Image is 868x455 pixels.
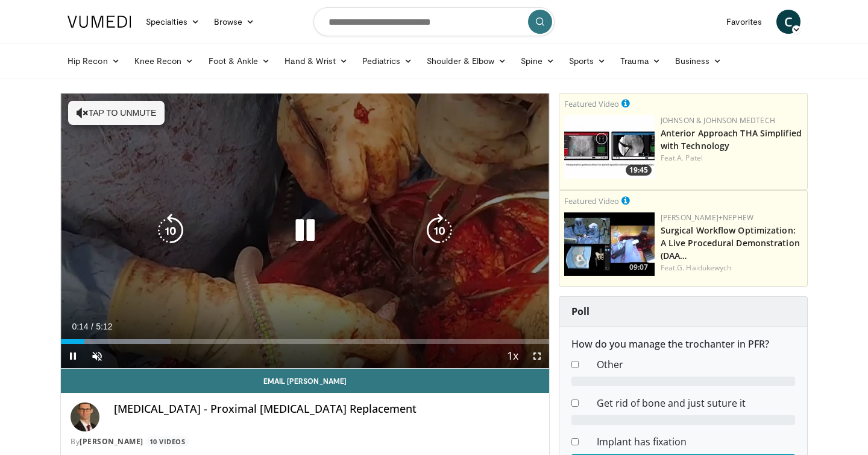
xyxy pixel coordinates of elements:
button: Tap to unmute [68,101,165,125]
video-js: Video Player [61,94,549,369]
a: Foot & Ankle [201,49,278,73]
a: C [776,10,800,34]
dd: Get rid of bone and just suture it [588,396,804,410]
a: [PERSON_NAME] [80,436,143,447]
small: Featured Video [564,196,619,206]
h6: How do you manage the trochanter in PFR? [571,339,795,350]
button: Pause [61,344,85,368]
button: Playback Rate [501,344,525,368]
h4: [MEDICAL_DATA] - Proximal [MEDICAL_DATA] Replacement [114,402,539,416]
img: 06bb1c17-1231-4454-8f12-6191b0b3b81a.150x105_q85_crop-smart_upscale.jpg [564,115,655,179]
dd: Other [588,357,804,372]
a: Knee Recon [127,49,201,73]
a: [PERSON_NAME]+Nephew [661,212,753,223]
a: Browse [207,10,262,34]
img: VuMedi Logo [68,16,131,28]
a: Trauma [613,49,668,73]
div: By [71,436,539,447]
a: Business [668,49,729,73]
small: Featured Video [564,98,619,109]
div: Progress Bar [61,339,549,344]
a: A. Patel [677,153,703,163]
a: 09:07 [564,212,655,276]
a: Favorites [719,10,769,34]
a: Email [PERSON_NAME] [61,369,549,393]
span: 0:14 [72,322,88,331]
a: G. Haidukewych [677,262,731,273]
a: Surgical Workflow Optimization: A Live Procedural Demonstration (DAA… [661,224,800,261]
a: Specialties [139,10,207,34]
a: Anterior Approach THA Simplified with Technology [661,127,802,151]
div: Feat. [661,153,802,164]
img: Avatar [71,402,99,431]
a: 10 Videos [145,436,189,447]
a: Johnson & Johnson MedTech [661,115,775,126]
a: Hip Recon [60,49,127,73]
span: 5:12 [96,322,112,331]
dd: Implant has fixation [588,434,804,449]
a: Shoulder & Elbow [420,49,514,73]
button: Unmute [85,344,109,368]
a: Hand & Wrist [277,49,355,73]
a: Pediatrics [355,49,420,73]
a: Spine [514,49,561,73]
div: Feat. [661,262,802,273]
span: 09:07 [626,262,652,273]
img: bcfc90b5-8c69-4b20-afee-af4c0acaf118.150x105_q85_crop-smart_upscale.jpg [564,212,655,276]
a: 19:45 [564,115,655,179]
input: Search topics, interventions [313,7,555,36]
span: / [91,322,93,331]
a: Sports [562,49,614,73]
button: Fullscreen [525,344,549,368]
strong: Poll [571,305,590,318]
span: 19:45 [626,165,652,176]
